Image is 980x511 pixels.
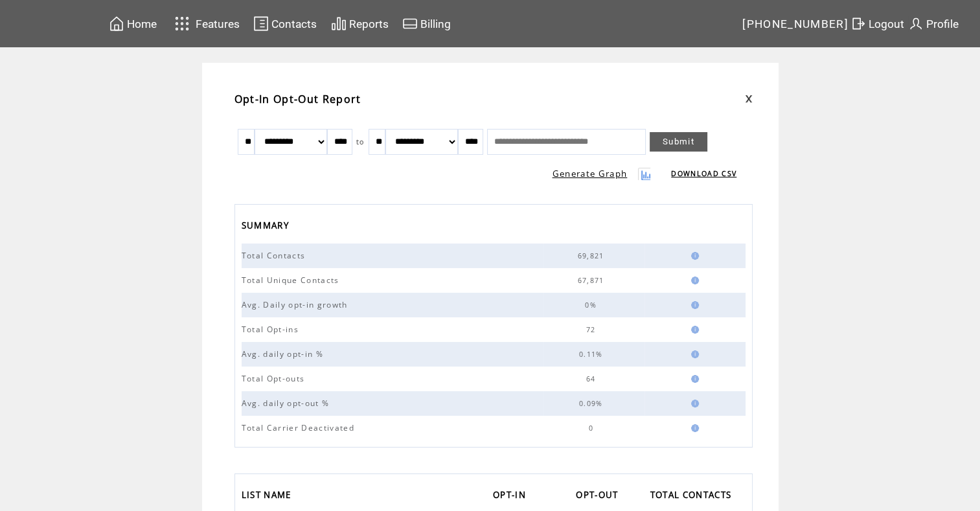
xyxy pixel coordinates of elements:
[687,277,699,284] img: help.gif
[576,486,624,507] a: OPT-OUT
[586,325,599,334] span: 72
[109,16,124,32] img: home.svg
[242,324,302,335] span: Total Opt-ins
[242,275,343,286] span: Total Unique Contacts
[349,17,389,30] span: Reports
[579,399,606,408] span: 0.09%
[849,14,906,34] a: Logout
[331,16,347,32] img: chart.svg
[926,17,959,30] span: Profile
[242,486,295,507] span: LIST NAME
[869,17,904,30] span: Logout
[742,17,849,30] span: [PHONE_NUMBER]
[107,14,159,34] a: Home
[650,132,707,152] a: Submit
[400,14,453,34] a: Billing
[329,14,391,34] a: Reports
[687,400,699,407] img: help.gif
[402,16,418,32] img: creidtcard.svg
[253,16,269,32] img: contacts.svg
[356,137,365,146] span: to
[242,373,308,384] span: Total Opt-outs
[579,350,606,359] span: 0.11%
[493,486,532,507] a: OPT-IN
[242,398,333,409] span: Avg. daily opt-out %
[908,16,924,32] img: profile.svg
[169,11,242,36] a: Features
[687,424,699,432] img: help.gif
[242,216,292,238] span: SUMMARY
[242,348,326,359] span: Avg. daily opt-in %
[586,374,599,383] span: 64
[906,14,961,34] a: Profile
[578,251,608,260] span: 69,821
[234,92,361,106] span: Opt-In Opt-Out Report
[850,16,866,32] img: exit.svg
[687,252,699,260] img: help.gif
[585,301,600,310] span: 0%
[650,486,735,507] span: TOTAL CONTACTS
[242,299,351,310] span: Avg. Daily opt-in growth
[242,250,309,261] span: Total Contacts
[687,301,699,309] img: help.gif
[588,424,596,433] span: 0
[687,326,699,334] img: help.gif
[420,17,451,30] span: Billing
[553,168,628,179] a: Generate Graph
[578,276,608,285] span: 67,871
[242,422,358,433] span: Total Carrier Deactivated
[687,350,699,358] img: help.gif
[171,13,194,34] img: features.svg
[687,375,699,383] img: help.gif
[196,17,240,30] span: Features
[650,486,738,507] a: TOTAL CONTACTS
[251,14,319,34] a: Contacts
[493,486,529,507] span: OPT-IN
[671,169,736,178] a: DOWNLOAD CSV
[576,486,621,507] span: OPT-OUT
[271,17,317,30] span: Contacts
[127,17,157,30] span: Home
[242,486,298,507] a: LIST NAME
